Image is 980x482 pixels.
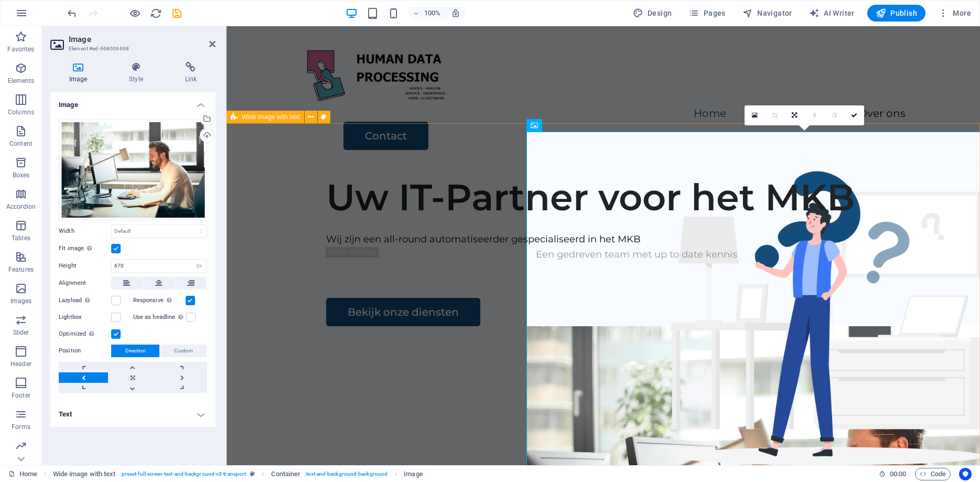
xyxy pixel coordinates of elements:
[160,345,207,357] button: Custom
[805,5,859,22] button: AI Writer
[50,62,110,84] h4: Image
[844,105,864,125] a: Confirm ( Ctrl ⏎ )
[9,140,33,148] p: Content
[12,234,30,242] p: Tables
[150,7,162,19] i: Reload page
[6,202,36,211] p: Accordion
[13,171,30,179] p: Boxes
[271,468,300,480] span: Click to select. Double-click to edit
[959,468,972,480] button: Usercentrics
[59,311,111,324] label: Lightbox
[934,5,975,22] button: More
[59,345,111,357] label: Position
[633,8,672,18] span: Design
[8,265,34,274] p: Features
[809,8,855,18] span: AI Writer
[170,7,183,19] button: save
[69,35,216,44] h2: Image
[59,228,111,234] label: Width
[59,328,111,340] label: Optimized
[629,5,676,22] div: Design (Ctrl+Alt+Y)
[879,468,907,480] h6: Session time
[804,105,824,125] a: Blur
[171,7,183,19] i: Save (Ctrl+S)
[915,468,951,480] button: Code
[742,8,792,18] span: Navigator
[12,391,30,400] p: Footer
[688,8,725,18] span: Pages
[66,7,78,19] i: Undo: Change image (Ctrl+Z)
[53,468,116,480] span: Click to select. Double-click to edit
[404,468,423,480] span: Click to select. Double-click to edit
[125,345,146,357] span: Direction
[66,7,78,19] button: undo
[13,328,29,337] p: Slider
[876,8,917,18] span: Publish
[824,105,844,125] a: Greyscale
[133,311,186,324] label: Use as headline
[867,5,925,22] button: Publish
[250,471,255,477] i: This element is a customizable preset
[424,7,440,19] h6: 100%
[408,7,445,19] button: 100%
[59,242,111,255] label: Fit image
[59,263,111,269] label: Height
[174,345,193,357] span: Custom
[50,92,216,111] h4: Image
[8,468,37,480] a: Click to cancel selection. Double-click to open Pages
[10,360,31,368] p: Header
[128,7,141,19] button: Click here to leave preview mode and continue editing
[738,5,796,22] button: Navigator
[10,297,32,305] p: Images
[684,5,729,22] button: Pages
[920,468,946,480] span: Code
[69,44,195,53] h3: Element #ed-968006698
[111,345,159,357] button: Direction
[120,468,246,480] span: . preset-fullscreen-text-and-background-v3-transport
[7,45,34,53] p: Favorites
[53,468,423,480] nav: breadcrumb
[8,108,34,116] p: Columns
[938,8,971,18] span: More
[451,8,460,18] i: On resize automatically adjust zoom level to fit chosen device.
[59,294,111,307] label: Lazyload
[133,294,186,307] label: Responsive
[50,402,216,427] h4: Text
[305,468,387,480] span: . text-and-background-background
[784,105,804,125] a: Change orientation
[8,77,35,85] p: Elements
[764,105,784,125] a: Crop mode
[59,120,207,220] div: a-man-smiling-while-working-at-an-office-desk-with-a-computer-and-natural-daylight-streaming-in-t...
[12,423,30,431] p: Forms
[745,105,764,125] a: Select files from the file manager, stock photos, or upload file(s)
[149,7,162,19] button: reload
[166,62,216,84] h4: Link
[629,5,676,22] button: Design
[890,468,906,480] span: 00 00
[242,114,300,120] span: Wide image with text
[110,62,166,84] h4: Style
[897,470,899,478] span: :
[59,277,111,290] label: Alignment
